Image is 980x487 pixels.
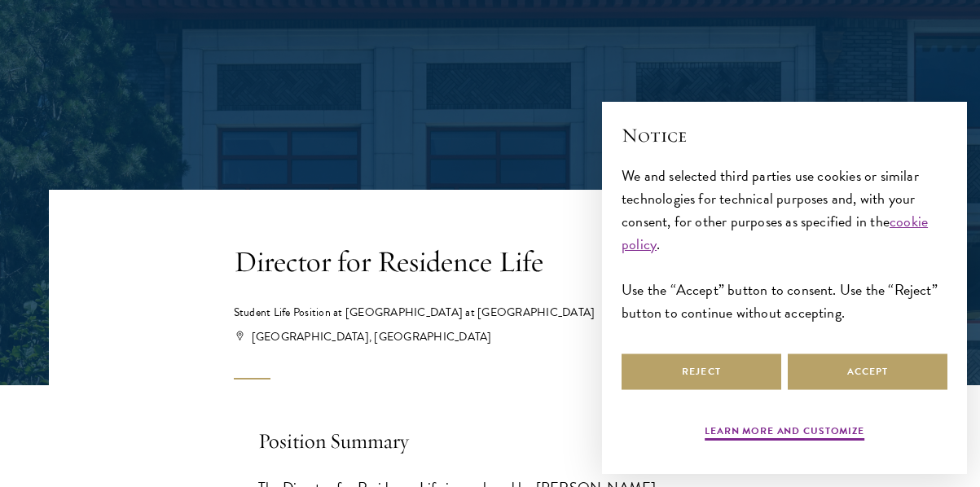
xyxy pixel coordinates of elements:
[622,353,781,390] button: Reject
[234,305,747,321] div: Student Life Position at [GEOGRAPHIC_DATA] at [GEOGRAPHIC_DATA]
[258,410,723,472] h4: Position Summary
[622,165,947,325] div: We and selected third parties use cookies or similar technologies for technical purposes and, wit...
[705,423,864,443] button: Learn more and customize
[622,210,928,255] a: cookie policy
[234,243,747,280] h1: Director for Residence Life
[622,121,947,149] h2: Notice
[788,353,947,390] button: Accept
[236,329,747,345] div: [GEOGRAPHIC_DATA], [GEOGRAPHIC_DATA]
